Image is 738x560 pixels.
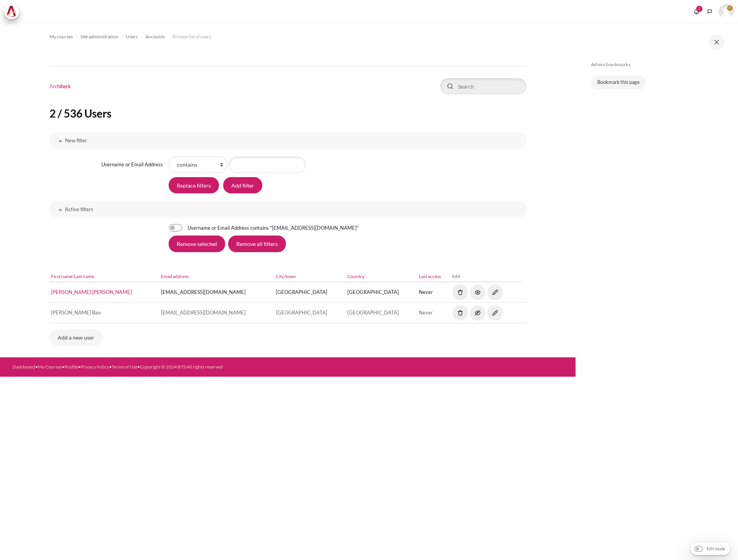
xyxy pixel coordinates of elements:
td: [EMAIL_ADDRESS][DOMAIN_NAME] [159,282,274,302]
a: My Courses [38,364,62,370]
td: [GEOGRAPHIC_DATA] [274,282,345,302]
a: Email address [161,273,189,279]
td: [GEOGRAPHIC_DATA] [345,282,417,302]
a: Site administration [80,32,118,41]
input: Add filter [223,177,262,193]
h5: Admin bookmarks [591,61,721,68]
img: Delete [453,285,468,300]
span: [GEOGRAPHIC_DATA] [276,309,327,316]
a: Country [347,273,364,279]
span: Browse list of users [173,33,211,40]
a: Architeck Architeck [4,4,23,19]
th: / [50,271,159,282]
span: Site administration [80,33,118,40]
button: Add a new user [50,330,102,346]
label: Username or Email Address contains "[EMAIL_ADDRESS][DOMAIN_NAME]" [188,224,360,232]
span: Users [126,33,138,40]
span: Accounts [145,33,165,40]
img: Architeck [6,6,17,17]
a: City/town [276,273,296,279]
a: My courses [50,32,73,41]
td: Never [417,282,450,302]
nav: Navigation bar [50,31,526,43]
a: Copyright © 2024 BTS All rights reserved [140,364,223,370]
div: Show notification window with 2 new notifications [691,6,702,17]
a: Last name [74,273,94,279]
h3: New filter [65,137,511,144]
input: Remove all filters [228,236,286,252]
button: Languages [704,6,716,17]
a: First name [51,273,72,279]
section: Blocks [591,61,721,89]
a: Accounts [145,32,165,41]
h3: Active filters [65,206,511,213]
label: Username or Email Address [101,161,163,169]
a: Terms of Use [111,364,137,370]
a: Profile [65,364,78,370]
a: Privacy Policy [81,364,109,370]
img: Delete [453,305,468,321]
a: Bookmark this page [591,75,646,89]
span: My courses [50,33,73,40]
input: Search [440,78,526,94]
div: • • • • • [12,364,318,370]
a: [PERSON_NAME] Bao [51,309,101,316]
h1: Architeck [50,83,71,90]
a: Browse list of users [173,32,211,41]
input: Replace filters [169,177,219,193]
a: Users [126,32,138,41]
img: Suspend user account [470,285,485,300]
img: Activate user account [470,305,485,321]
input: Remove selected [169,236,225,252]
a: Dashboard [12,364,35,370]
div: 2 [696,6,702,12]
a: User menu [719,4,734,19]
span: [EMAIL_ADDRESS][DOMAIN_NAME] [161,309,246,316]
th: Edit [450,271,521,282]
img: Edit [487,285,503,300]
h2: 2 / 536 Users [50,106,526,120]
a: [PERSON_NAME] [PERSON_NAME] [51,289,132,295]
span: Never [419,309,433,316]
span: [GEOGRAPHIC_DATA] [347,309,399,316]
a: Last access [419,273,441,279]
img: Edit [487,305,503,321]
